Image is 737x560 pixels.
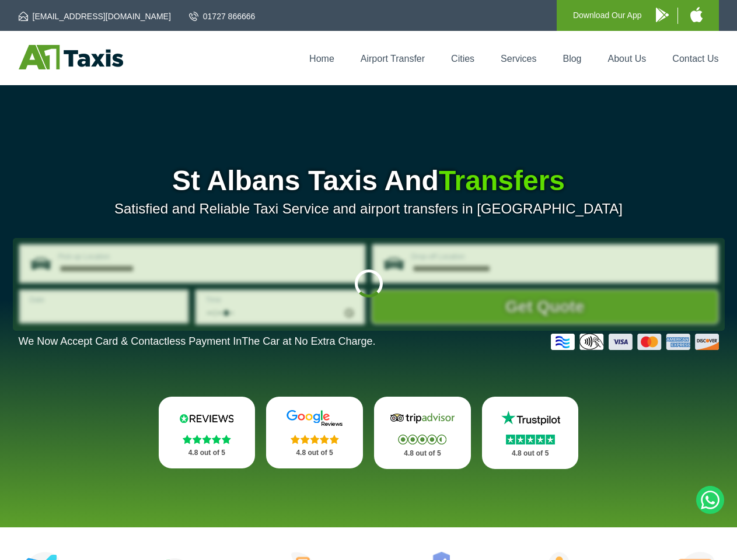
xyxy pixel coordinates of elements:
[159,397,256,468] a: Reviews.io Stars 4.8 out of 5
[672,54,718,64] a: Contact Us
[690,7,703,22] img: A1 Taxis iPhone App
[551,334,719,350] img: Credit And Debit Cards
[495,446,566,461] p: 4.8 out of 5
[279,446,350,460] p: 4.8 out of 5
[280,409,350,427] img: Google
[19,201,719,217] p: Satisfied and Reliable Taxi Service and airport transfers in [GEOGRAPHIC_DATA]
[374,397,471,469] a: Tripadvisor Stars 4.8 out of 5
[19,335,376,348] p: We Now Accept Card & Contactless Payment In
[183,435,231,444] img: Stars
[573,8,642,23] p: Download Our App
[172,446,243,460] p: 4.8 out of 5
[495,409,565,427] img: Trustpilot
[506,435,555,444] img: Stars
[563,54,581,64] a: Blog
[19,45,123,69] img: A1 Taxis St Albans LTD
[608,54,647,64] a: About Us
[501,54,536,64] a: Services
[19,10,171,22] a: [EMAIL_ADDRESS][DOMAIN_NAME]
[482,397,579,469] a: Trustpilot Stars 4.8 out of 5
[387,446,458,461] p: 4.8 out of 5
[266,397,363,468] a: Google Stars 4.8 out of 5
[387,409,457,427] img: Tripadvisor
[361,54,425,64] a: Airport Transfer
[398,435,446,444] img: Stars
[439,165,565,196] span: Transfers
[656,8,669,22] img: A1 Taxis Android App
[309,54,334,64] a: Home
[19,167,719,195] h1: St Albans Taxis And
[242,335,375,347] span: The Car at No Extra Charge.
[189,10,256,22] a: 01727 866666
[451,54,474,64] a: Cities
[172,409,242,427] img: Reviews.io
[291,435,339,444] img: Stars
